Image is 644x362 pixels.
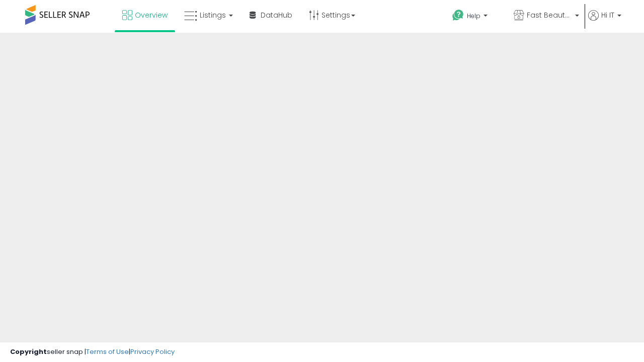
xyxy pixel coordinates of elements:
[135,10,168,20] span: Overview
[86,347,129,356] a: Terms of Use
[452,9,464,22] i: Get Help
[444,2,505,33] a: Help
[261,10,292,20] span: DataHub
[10,347,175,357] div: seller snap | |
[467,12,480,20] span: Help
[130,347,175,356] a: Privacy Policy
[588,10,621,33] a: Hi IT
[527,10,572,20] span: Fast Beauty ([GEOGRAPHIC_DATA])
[200,10,226,20] span: Listings
[601,10,614,20] span: Hi IT
[10,347,47,356] strong: Copyright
